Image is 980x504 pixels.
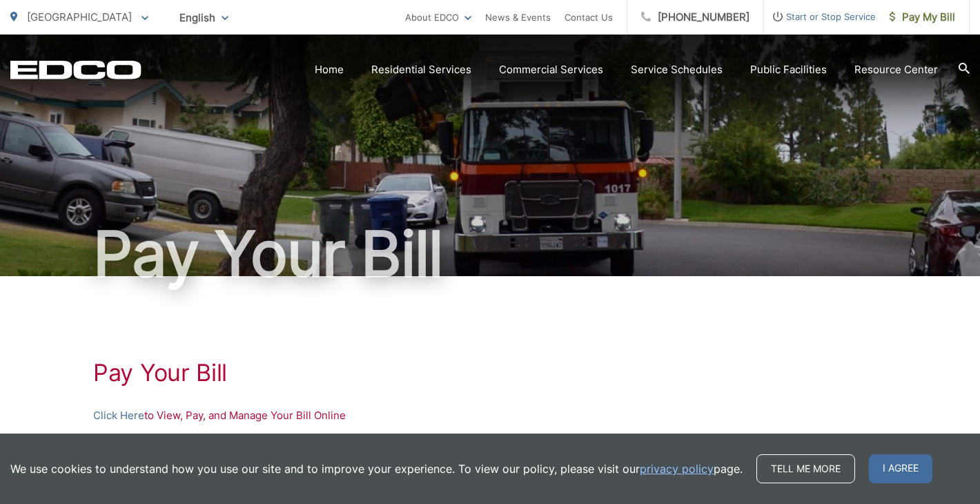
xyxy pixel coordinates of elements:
a: Service Schedules [631,61,723,78]
span: English [169,6,239,30]
a: Home [315,61,344,78]
span: I agree [869,454,932,483]
p: to View, Pay, and Manage Your Bill Online [93,407,887,424]
span: Pay My Bill [890,9,955,26]
a: Tell me more [756,454,855,483]
a: Residential Services [371,61,471,78]
a: News & Events [485,9,551,26]
a: Resource Center [854,61,938,78]
a: EDCD logo. Return to the homepage. [10,60,141,79]
a: About EDCO [405,9,471,26]
span: [GEOGRAPHIC_DATA] [27,10,132,23]
a: privacy policy [640,461,714,477]
a: Click Here [93,407,144,424]
a: Public Facilities [750,61,827,78]
h1: Pay Your Bill [10,220,970,289]
h1: Pay Your Bill [93,359,887,387]
a: Contact Us [565,9,613,26]
a: Commercial Services [499,61,603,78]
p: We use cookies to understand how you use our site and to improve your experience. To view our pol... [10,461,743,477]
